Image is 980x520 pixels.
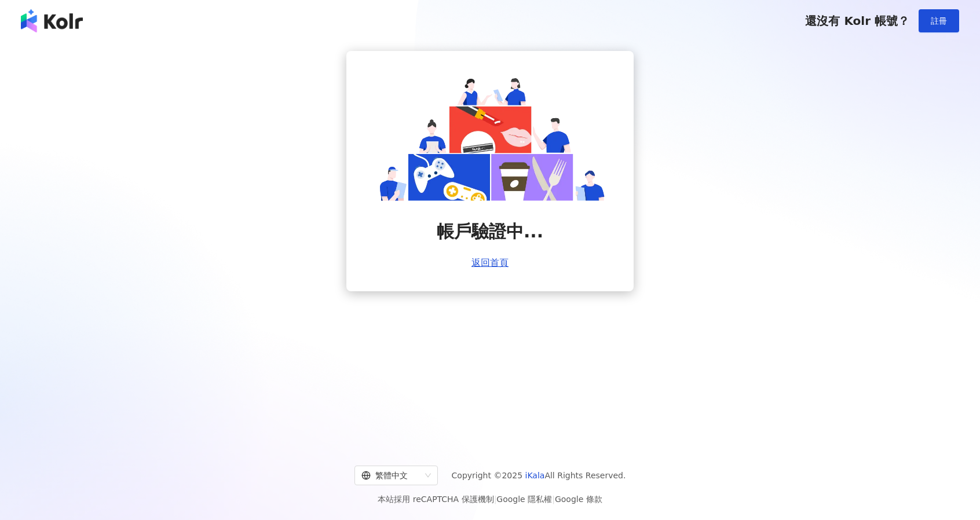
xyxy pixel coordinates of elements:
[471,258,509,268] a: 返回首頁
[21,9,83,32] img: logo
[931,16,947,25] span: 註冊
[496,495,552,504] a: Google 隱私權
[452,468,626,482] span: Copyright © 2025 All Rights Reserved.
[552,495,555,504] span: |
[494,495,497,504] span: |
[919,9,959,32] button: 註冊
[437,219,543,244] span: 帳戶驗證中...
[525,471,545,480] a: iKala
[374,74,606,201] img: account is verifying
[361,466,420,485] div: 繁體中文
[555,495,602,504] a: Google 條款
[805,14,909,28] span: 還沒有 Kolr 帳號？
[378,492,602,506] span: 本站採用 reCAPTCHA 保護機制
